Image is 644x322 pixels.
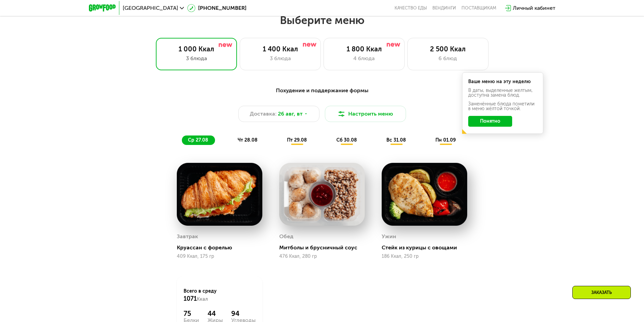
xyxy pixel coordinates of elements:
[177,244,268,251] div: Круассан с форелью
[468,102,537,111] div: Заменённые блюда пометили в меню жёлтой точкой.
[325,106,406,122] button: Настроить меню
[184,288,256,303] div: Всего в среду
[184,295,197,302] span: 1071
[468,116,512,127] button: Понятно
[336,137,357,143] span: сб 30.08
[247,54,314,63] div: 3 блюда
[238,137,258,143] span: чт 28.08
[188,137,208,143] span: ср 27.08
[572,286,631,299] div: Заказать
[231,309,256,318] div: 94
[163,45,230,53] div: 1 000 Ккал
[414,54,481,63] div: 6 блюд
[435,137,456,143] span: пн 01.09
[468,79,537,84] div: Ваше меню на эту неделю
[208,309,223,318] div: 44
[432,5,456,11] a: Вендинги
[278,110,303,118] span: 26 авг, вт
[386,137,406,143] span: вс 31.08
[177,254,262,259] div: 409 Ккал, 175 гр
[382,254,467,259] div: 186 Ккал, 250 гр
[187,4,246,12] a: [PHONE_NUMBER]
[122,86,522,95] div: Похудение и поддержание формы
[123,5,178,11] span: [GEOGRAPHIC_DATA]
[247,45,314,53] div: 1 400 Ккал
[414,45,481,53] div: 2 500 Ккал
[177,231,198,242] div: Завтрак
[22,14,622,27] h2: Выберите меню
[163,54,230,63] div: 3 блюда
[279,254,365,259] div: 476 Ккал, 280 гр
[382,231,396,242] div: Ужин
[279,244,370,251] div: Митболы и брусничный соус
[395,5,427,11] a: Качество еды
[461,5,496,11] div: поставщикам
[287,137,307,143] span: пт 29.08
[382,244,473,251] div: Стейк из курицы с овощами
[468,88,537,98] div: В даты, выделенные желтым, доступна замена блюд.
[331,54,398,63] div: 4 блюда
[331,45,398,53] div: 1 800 Ккал
[250,110,277,118] span: Доставка:
[184,309,199,318] div: 75
[513,4,555,12] div: Личный кабинет
[279,231,293,242] div: Обед
[197,296,208,302] span: Ккал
